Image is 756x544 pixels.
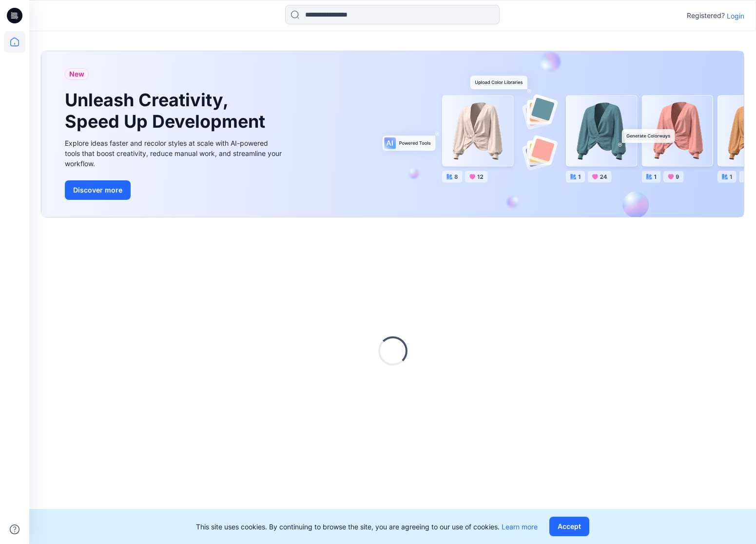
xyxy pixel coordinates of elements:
[727,11,744,21] p: Login
[65,180,131,200] button: Discover more
[502,523,538,531] a: Learn more
[549,517,589,536] button: Accept
[687,10,725,21] p: Registered?
[65,90,270,132] h1: Unleash Creativity, Speed Up Development
[65,138,284,169] div: Explore ideas faster and recolor styles at scale with AI-powered tools that boost creativity, red...
[65,180,284,200] a: Discover more
[196,522,538,532] p: This site uses cookies. By continuing to browse the site, you are agreeing to our use of cookies.
[69,68,84,80] span: New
